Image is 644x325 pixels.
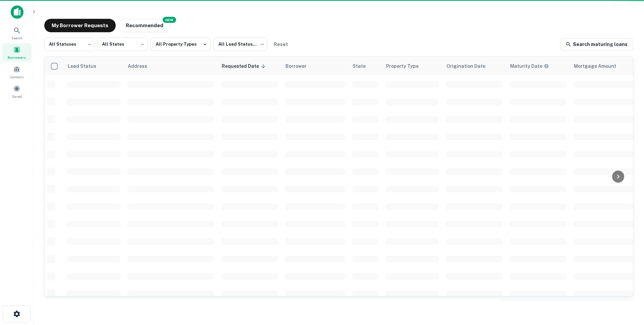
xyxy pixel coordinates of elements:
[97,36,148,53] div: All States
[10,74,23,80] span: Contacts
[118,19,171,32] button: Recommended
[124,57,218,76] th: Address
[446,62,494,70] span: Origination Date
[11,35,22,41] span: Search
[222,62,268,70] span: Requested Date
[2,43,32,61] a: Borrowers
[510,62,549,70] div: Maturity dates displayed may be estimated. Please contact the lender for the most accurate maturi...
[442,57,506,76] th: Origination Date
[44,19,116,32] button: My Borrower Requests
[574,62,625,70] span: Mortgage Amount
[163,17,176,23] div: NEW
[386,62,427,70] span: Property Type
[11,5,23,19] img: capitalize-icon.png
[8,55,26,60] span: Borrowers
[353,62,374,70] span: State
[510,62,542,70] h6: Maturity Date
[610,271,644,304] iframe: Chat Widget
[570,57,637,76] th: Mortgage Amount
[150,38,211,51] button: All Property Types
[2,63,32,81] a: Contacts
[510,62,558,70] span: Maturity dates displayed may be estimated. Please contact the lender for the most accurate maturi...
[67,62,105,70] span: Lead Status
[348,57,382,76] th: State
[285,62,315,70] span: Borrower
[382,57,442,76] th: Property Type
[128,62,156,70] span: Address
[63,57,124,76] th: Lead Status
[506,57,570,76] th: Maturity dates displayed may be estimated. Please contact the lender for the most accurate maturi...
[214,36,267,53] div: All Lead Statuses
[2,24,32,42] a: Search
[218,57,281,76] th: Requested Date
[281,57,348,76] th: Borrower
[270,38,291,51] button: Reset
[12,94,22,99] span: Saved
[560,38,633,50] a: Search maturing loans
[2,82,32,100] a: Saved
[44,36,95,53] div: All Statuses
